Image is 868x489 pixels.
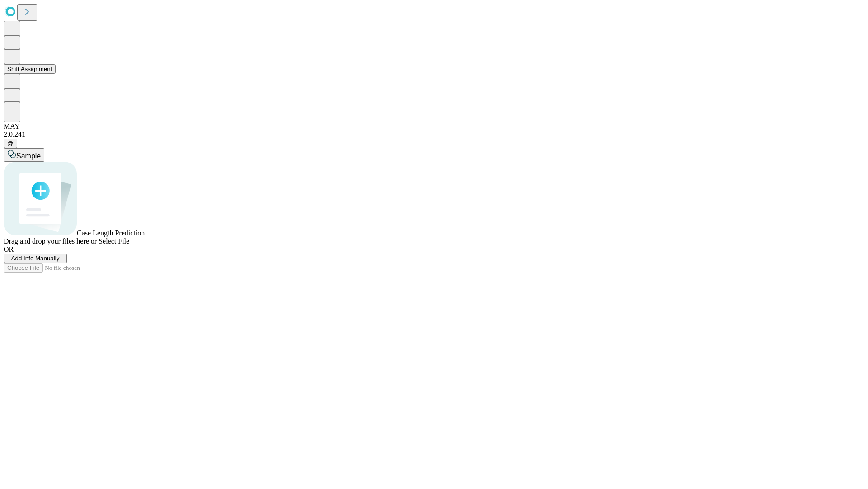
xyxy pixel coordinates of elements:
[11,255,60,262] span: Add Info Manually
[4,139,17,148] button: @
[99,237,129,245] span: Select File
[7,140,14,147] span: @
[77,229,145,237] span: Case Length Prediction
[4,237,97,245] span: Drag and drop your files here or
[4,122,864,130] div: MAY
[4,64,56,74] button: Shift Assignment
[4,148,44,162] button: Sample
[4,130,864,139] div: 2.0.241
[16,152,41,160] span: Sample
[4,254,67,263] button: Add Info Manually
[4,245,14,253] span: OR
